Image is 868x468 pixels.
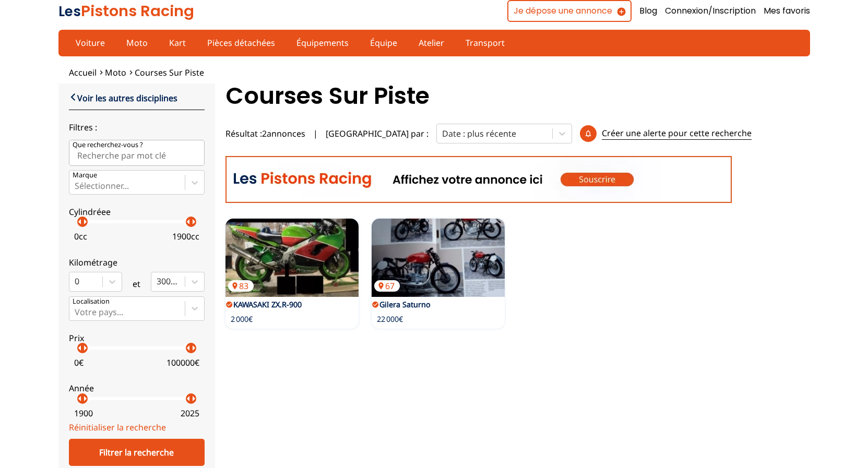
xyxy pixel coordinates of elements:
p: 67 [374,280,400,292]
a: Moto [105,67,126,78]
a: Accueil [69,67,97,78]
a: Voiture [69,34,112,52]
p: arrow_left [182,392,195,405]
a: Gilera Saturno [379,299,431,309]
input: MarqueSélectionner... [75,181,77,190]
p: Marque [73,171,97,180]
p: Année [69,382,205,394]
p: arrow_right [187,392,200,405]
input: 0 [75,277,77,286]
a: Transport [459,34,512,52]
p: arrow_right [79,342,91,354]
span: Résultat : 2 annonces [225,128,305,139]
p: arrow_left [182,342,195,354]
a: Atelier [412,34,451,52]
p: 100000 € [167,357,199,368]
p: 2 000€ [231,314,253,325]
p: arrow_right [187,342,200,354]
p: 22 000€ [377,314,403,325]
p: 0 € [74,357,84,368]
input: Votre pays... [75,307,77,317]
a: Moto [120,34,154,52]
p: Prix [69,332,205,344]
p: 0 cc [74,231,87,242]
p: Créer une alerte pour cette recherche [602,127,752,139]
p: [GEOGRAPHIC_DATA] par : [326,128,429,139]
p: arrow_right [79,392,91,405]
a: Gilera Saturno67 [372,219,505,297]
a: LesPistons Racing [58,1,194,21]
a: Blog [639,5,657,17]
p: 83 [228,280,254,292]
a: Kart [162,34,193,52]
a: Réinitialiser la recherche [69,422,166,433]
a: Équipe [363,34,404,52]
a: Courses sur piste [135,67,204,78]
p: 1900 [74,407,93,419]
a: Équipements [290,34,355,52]
p: arrow_right [79,215,91,228]
a: Mes favoris [764,5,810,17]
input: Que recherchez-vous ? [69,140,205,166]
a: Voir les autres disciplines [69,91,177,104]
span: | [313,128,318,139]
img: KAWASAKI ZX.R-900 [225,219,359,297]
img: Gilera Saturno [372,219,505,297]
div: Filtrer la recherche [69,439,205,466]
input: 300000 [157,277,159,286]
p: et [133,278,140,290]
p: arrow_left [74,392,86,405]
p: arrow_left [74,342,86,354]
p: Que recherchez-vous ? [73,140,143,150]
span: Les [58,2,81,21]
a: Connexion/Inscription [665,5,756,17]
h1: Courses sur piste [225,83,810,109]
p: Cylindréee [69,206,205,218]
p: arrow_right [187,215,200,228]
p: 1900 cc [172,231,199,242]
p: arrow_left [74,215,86,228]
p: arrow_left [182,215,195,228]
p: Localisation [73,297,110,306]
p: Filtres : [69,122,205,133]
a: KAWASAKI ZX.R-900 [233,299,302,309]
p: Kilométrage [69,257,205,268]
a: Pièces détachées [200,34,282,52]
p: 2025 [181,407,199,419]
a: KAWASAKI ZX.R-900 83 [225,219,359,297]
